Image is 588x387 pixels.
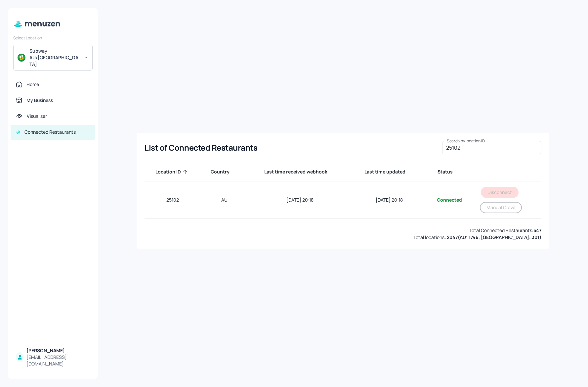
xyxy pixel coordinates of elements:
[438,168,461,176] span: Status
[26,97,53,104] div: My Business
[533,227,541,233] b: 547
[26,354,90,367] div: [EMAIL_ADDRESS][DOMAIN_NAME]
[18,54,25,62] img: avatar
[364,168,414,176] span: Last time updated
[480,202,522,213] button: Manual Crawl
[447,234,541,240] b: 2047 ( AU: 1746, [GEOGRAPHIC_DATA]: 301 )
[481,187,519,198] button: Disconnect
[29,48,79,68] div: Subway AU/[GEOGRAPHIC_DATA]
[13,35,93,41] div: Select Location
[145,181,200,219] td: 25102
[24,129,76,135] div: Connected Restaurants
[155,168,189,176] span: Location ID
[211,168,238,176] span: Country
[248,181,352,219] td: [DATE] 20:18
[26,81,39,88] div: Home
[413,234,541,241] div: Total locations:
[201,181,248,219] td: AU
[264,168,336,176] span: Last time received webhook
[433,197,467,203] div: Connected
[145,142,257,153] div: List of Connected Restaurants
[352,181,427,219] td: [DATE] 20:18
[469,227,541,234] div: Total Connected Restaurants:
[26,347,90,354] div: [PERSON_NAME]
[27,113,47,120] div: Visualiser
[447,138,485,144] label: Search by location ID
